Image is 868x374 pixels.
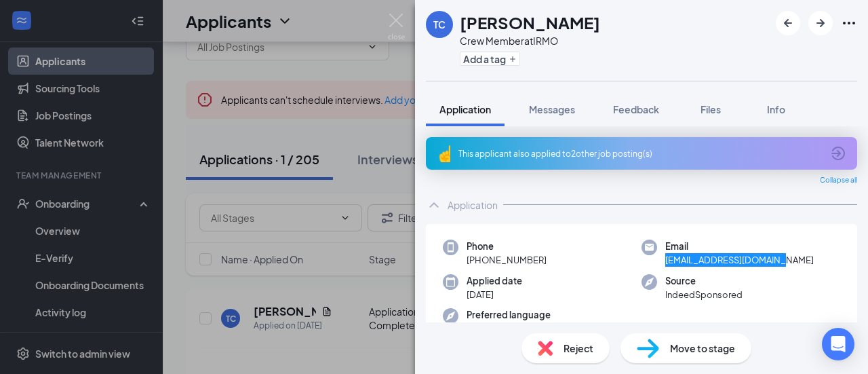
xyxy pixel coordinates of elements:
span: [EMAIL_ADDRESS][DOMAIN_NAME] [665,253,814,267]
span: [DATE] [467,288,522,301]
button: PlusAdd a tag [460,52,520,66]
div: Open Intercom Messenger [822,328,854,360]
div: Application [448,198,498,212]
span: Collapse all [820,175,857,186]
svg: ArrowCircle [830,145,846,162]
span: English [467,322,551,336]
span: Source [665,274,743,288]
button: ArrowRight [808,11,833,35]
span: [PHONE_NUMBER] [467,253,547,267]
span: Applied date [467,274,522,288]
span: Info [767,103,785,115]
div: TC [433,18,446,31]
span: Move to stage [670,341,735,356]
svg: ArrowRight [812,15,829,31]
div: Crew Member at IRMO [460,34,600,48]
span: Phone [467,240,547,253]
span: IndeedSponsored [665,288,743,301]
span: Messages [529,103,575,115]
svg: Plus [509,55,517,63]
span: Feedback [613,103,659,115]
span: Preferred language [467,308,551,322]
span: Reject [564,341,593,356]
svg: ArrowLeftNew [780,15,796,31]
button: ArrowLeftNew [776,11,800,35]
div: This applicant also applied to 2 other job posting(s) [458,148,822,160]
span: Files [701,103,721,115]
span: Application [439,103,491,115]
h1: [PERSON_NAME] [460,11,600,34]
svg: Ellipses [841,15,857,31]
svg: ChevronUp [426,197,442,213]
span: Email [665,240,814,253]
